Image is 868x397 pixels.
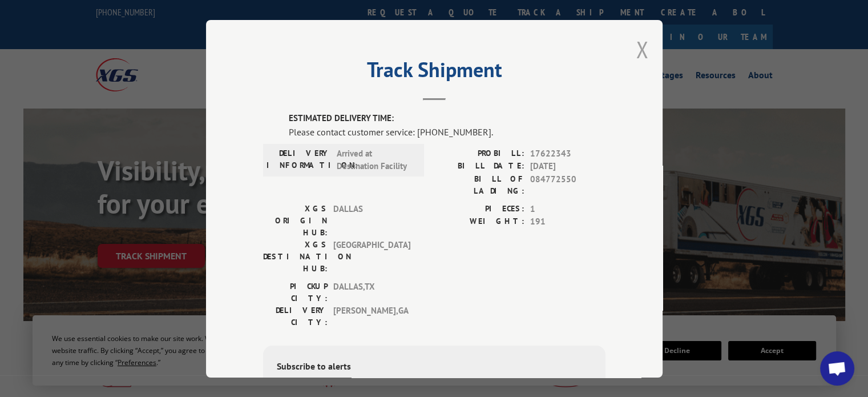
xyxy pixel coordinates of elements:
h2: Track Shipment [263,62,605,83]
span: [GEOGRAPHIC_DATA] [333,238,410,274]
div: Subscribe to alerts [277,359,592,375]
button: Close modal [636,34,648,65]
label: BILL OF LADING: [434,173,524,197]
label: PICKUP CITY: [263,280,328,304]
label: WEIGHT: [434,215,524,228]
span: 191 [530,215,605,228]
label: DELIVERY INFORMATION: [267,147,331,173]
label: DELIVERY CITY: [263,304,328,328]
span: 1 [530,202,605,215]
div: Please contact customer service: [PHONE_NUMBER]. [289,125,605,138]
span: Arrived at Destination Facility [337,147,414,173]
span: [PERSON_NAME] , GA [333,304,410,328]
span: DALLAS , TX [333,280,410,304]
span: 17622343 [530,147,605,160]
label: BILL DATE: [434,160,524,173]
label: PIECES: [434,202,524,215]
span: [DATE] [530,160,605,173]
div: Open chat [820,351,854,386]
span: DALLAS [333,202,410,238]
label: ESTIMATED DELIVERY TIME: [289,112,605,125]
label: XGS DESTINATION HUB: [263,238,328,274]
label: XGS ORIGIN HUB: [263,202,328,238]
span: 084772550 [530,173,605,197]
label: PROBILL: [434,147,524,160]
